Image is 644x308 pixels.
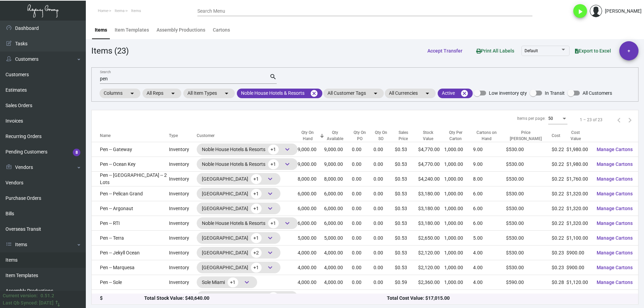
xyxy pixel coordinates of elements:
td: $0.53 [395,201,418,216]
mat-icon: arrow_drop_down [128,89,136,98]
td: $0.22 [552,216,566,231]
td: $1,980.00 [566,157,591,172]
span: Print All Labels [476,48,514,54]
td: 6,000.00 [324,216,352,231]
td: Pen -- Argonaut [92,201,169,216]
td: 0.00 [352,201,373,216]
div: Total Cost Value: $17,015.00 [387,295,630,302]
span: +1 [268,218,279,228]
td: 0.00 [352,157,373,172]
div: Qty Available [324,129,346,142]
td: 5,000.00 [324,231,352,246]
div: Items [95,26,107,34]
td: 0.00 [352,260,373,275]
td: 1,000.00 [444,246,473,260]
span: Manage Cartons [597,161,633,167]
td: 3,000.00 [324,290,352,305]
div: Noble House Hotels & Resorts [202,218,292,228]
span: +1 [251,233,262,243]
td: $0.53 [395,231,418,246]
div: Noble House Hotels & Resorts [202,159,292,169]
td: $1,100.00 [566,231,591,246]
td: $675.00 [566,290,591,305]
div: Price [PERSON_NAME] [506,129,545,142]
td: $1,320.00 [566,216,591,231]
mat-chip: All Currencies [385,89,436,98]
td: Inventory [169,142,197,157]
td: $0.23 [552,290,566,305]
button: Manage Cartons [591,291,638,303]
span: keyboard_arrow_down [243,278,251,286]
td: 6.00 [473,216,506,231]
td: $4,770.00 [418,142,444,157]
td: 4,000.00 [298,246,324,260]
td: $3,180.00 [418,186,444,201]
td: 0.00 [352,275,373,290]
div: Cartons [213,26,230,34]
mat-chip: Active [438,89,473,98]
td: 5.00 [473,231,506,246]
span: keyboard_arrow_down [283,160,291,168]
div: [GEOGRAPHIC_DATA] [202,262,275,273]
td: $3,180.00 [418,201,444,216]
span: Home [98,9,108,13]
div: Name [100,133,169,139]
div: Cost [552,133,560,139]
td: 3.00 [473,290,506,305]
span: keyboard_arrow_down [266,234,274,242]
span: Low inventory qty [489,89,527,97]
td: Pen -- Ocean Key [92,157,169,172]
div: Cost Value [566,129,591,142]
div: Cost Value [566,129,585,142]
span: All Customers [583,89,612,97]
td: 4,000.00 [324,246,352,260]
div: 0.51.2 [41,292,54,299]
div: Qty On SO [373,129,395,142]
button: Manage Cartons [591,187,638,200]
button: Manage Cartons [591,217,638,229]
div: Qty On SO [373,129,389,142]
span: Manage Cartons [597,176,633,182]
td: $530.00 [506,157,552,172]
td: $0.22 [552,201,566,216]
td: Inventory [169,172,197,186]
div: Current version: [3,292,38,299]
span: +2 [251,248,262,258]
td: Inventory [169,157,197,172]
td: $1,320.00 [566,186,591,201]
div: Cost [552,133,566,139]
span: +1 [251,263,262,273]
td: $4,770.00 [418,157,444,172]
span: +1 [251,189,262,199]
td: Inventory [169,275,197,290]
button: Manage Cartons [591,276,638,288]
td: 0.00 [352,246,373,260]
td: $900.00 [566,246,591,260]
div: Assembly Productions [157,26,205,34]
td: 0.00 [373,157,395,172]
button: Export to Excel [570,45,617,57]
td: Inventory [169,231,197,246]
div: Price [PERSON_NAME] [506,129,552,142]
td: $0.53 [395,142,418,157]
td: 4.00 [473,246,506,260]
td: $0.22 [552,142,566,157]
span: keyboard_arrow_down [283,219,291,227]
div: Cartons on Hand [473,129,506,142]
td: 0.00 [373,172,395,186]
td: $1,760.00 [566,172,591,186]
div: Sole Miami [202,277,252,287]
td: 9,000.00 [324,157,352,172]
div: [GEOGRAPHIC_DATA] [202,203,275,214]
button: Accept Transfer [422,45,468,57]
td: $530.00 [506,172,552,186]
td: 0.00 [352,142,373,157]
td: $0.22 [552,157,566,172]
span: Manage Cartons [597,220,633,226]
mat-select: Items per page: [548,116,567,121]
td: Pen -- Pelican Grand [92,186,169,201]
div: Qty Per Carton [444,129,467,142]
span: +1 [251,204,262,214]
span: Items [115,9,125,13]
mat-icon: arrow_drop_down [169,89,177,98]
